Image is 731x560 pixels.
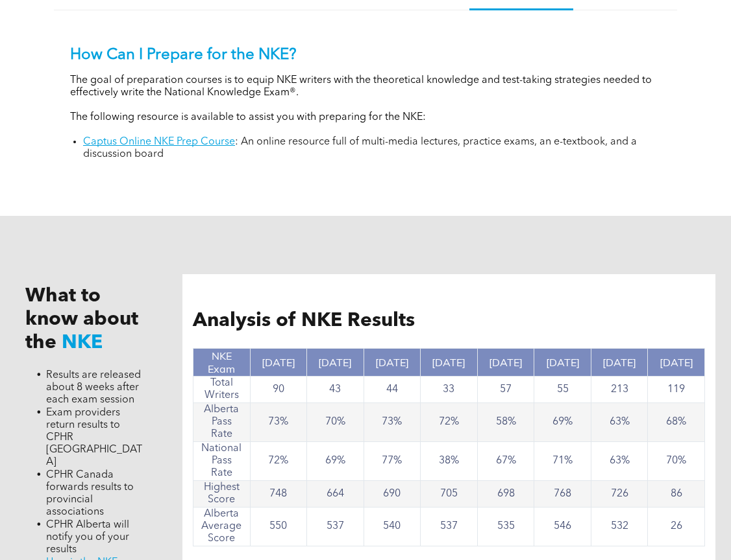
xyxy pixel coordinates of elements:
[534,442,591,481] td: 71%
[25,286,138,353] span: What to know about the
[46,520,129,555] span: CPHR Alberta will notify you of your results
[364,507,421,546] td: 540
[83,136,661,161] li: : An online resource full of multi-media lectures, practice exams, an e-textbook, and a discussio...
[534,349,591,377] th: [DATE]
[193,507,251,546] td: Alberta Average Score
[421,442,478,481] td: 38%
[250,403,307,442] td: 73%
[250,481,307,507] td: 748
[307,377,364,403] td: 43
[193,481,251,507] td: Highest Score
[62,333,103,353] span: NKE
[307,442,364,481] td: 69%
[46,408,142,467] span: Exam providers return results to CPHR [GEOGRAPHIC_DATA]
[250,507,307,546] td: 550
[250,442,307,481] td: 72%
[648,349,705,377] th: [DATE]
[364,481,421,507] td: 690
[648,481,705,507] td: 86
[591,377,648,403] td: 213
[421,377,478,403] td: 33
[364,349,421,377] th: [DATE]
[421,481,478,507] td: 705
[477,349,534,377] th: [DATE]
[250,377,307,403] td: 90
[648,507,705,546] td: 26
[477,481,534,507] td: 698
[648,377,705,403] td: 119
[421,349,478,377] th: [DATE]
[250,349,307,377] th: [DATE]
[477,403,534,442] td: 58%
[193,377,251,403] td: Total Writers
[193,442,251,481] td: National Pass Rate
[477,442,534,481] td: 67%
[534,481,591,507] td: 768
[70,46,661,65] p: How Can I Prepare for the NKE?
[364,442,421,481] td: 77%
[193,349,251,377] th: NKE Exam
[534,377,591,403] td: 55
[193,403,251,442] td: Alberta Pass Rate
[307,481,364,507] td: 664
[591,507,648,546] td: 532
[307,403,364,442] td: 70%
[46,470,134,517] span: CPHR Canada forwards results to provincial associations
[591,349,648,377] th: [DATE]
[46,370,141,405] span: Results are released about 8 weeks after each exam session
[364,377,421,403] td: 44
[307,349,364,377] th: [DATE]
[591,442,648,481] td: 63%
[648,442,705,481] td: 70%
[307,507,364,546] td: 537
[421,403,478,442] td: 72%
[591,403,648,442] td: 63%
[70,75,661,99] p: The goal of preparation courses is to equip NKE writers with the theoretical knowledge and test-t...
[83,137,235,147] a: Captus Online NKE Prep Course
[534,403,591,442] td: 69%
[421,507,478,546] td: 537
[70,111,661,124] p: The following resource is available to assist you with preparing for the NKE:
[477,377,534,403] td: 57
[534,507,591,546] td: 546
[591,481,648,507] td: 726
[477,507,534,546] td: 535
[648,403,705,442] td: 68%
[364,403,421,442] td: 73%
[193,311,415,331] span: Analysis of NKE Results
